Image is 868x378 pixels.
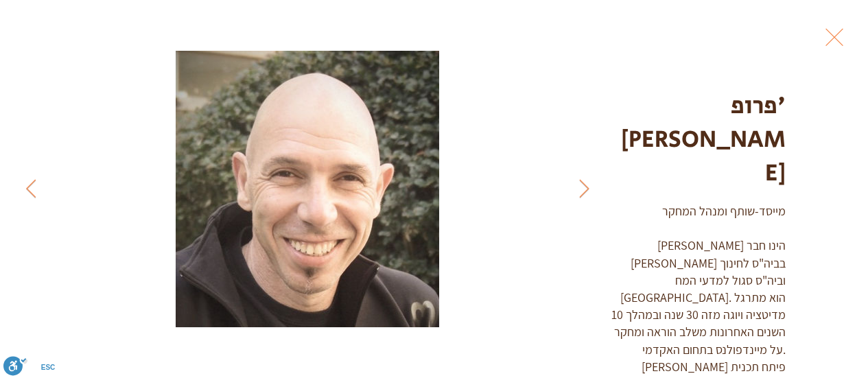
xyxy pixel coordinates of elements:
[821,21,847,51] button: Exit expand mode
[567,172,601,206] button: Previous Item
[14,172,48,206] button: Next Item
[611,89,786,190] h1: פרופ' [PERSON_NAME]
